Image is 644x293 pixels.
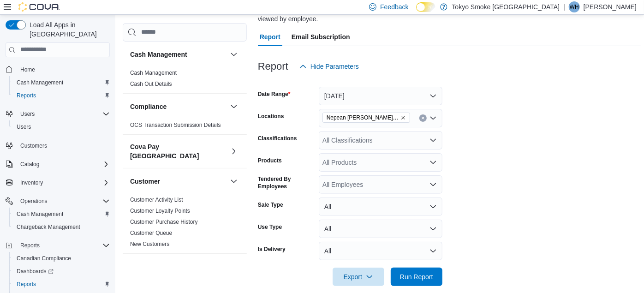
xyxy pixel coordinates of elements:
button: Cash Management [228,49,239,60]
button: Catalog [17,159,43,170]
span: Run Report [400,272,433,281]
button: Reports [9,278,113,291]
button: Canadian Compliance [9,252,113,265]
span: Catalog [17,159,110,170]
a: OCS Transaction Submission Details [130,122,221,128]
span: Customers [20,142,47,149]
label: Date Range [258,90,291,98]
button: Open list of options [429,114,437,122]
span: Nepean [PERSON_NAME] [PERSON_NAME] [327,113,399,122]
span: Customer Purchase History [130,218,198,226]
a: Dashboards [9,265,113,278]
button: Home [2,63,113,76]
button: Hide Parameters [296,57,363,76]
button: All [319,220,442,238]
button: Cash Management [9,208,113,221]
span: Hide Parameters [310,62,359,71]
a: Cash Management [130,70,177,76]
label: Locations [258,113,284,120]
span: Users [17,123,31,131]
span: Reports [13,279,110,290]
span: Dashboards [13,266,110,277]
button: Customers [2,139,113,152]
a: Reports [13,90,40,101]
h3: Customer [130,177,160,186]
span: Operations [20,197,48,205]
button: Catalog [2,158,113,171]
button: Cash Management [130,50,227,59]
span: Customers [17,140,110,151]
button: Operations [2,195,113,208]
a: Cash Management [13,209,67,220]
span: Reports [13,90,110,101]
button: Open list of options [429,159,437,166]
button: Users [17,108,38,120]
div: Cash Management [123,67,247,93]
button: Open list of options [429,137,437,144]
button: Reports [2,239,113,252]
span: WH [570,1,579,12]
div: Will Holmes [569,1,580,12]
img: Cova [18,2,60,12]
a: Chargeback Management [13,221,84,233]
button: Remove Nepean Chapman Mills from selection in this group [400,115,406,120]
span: Cash Management [130,69,177,77]
label: Use Type [258,223,282,231]
button: Cova Pay [GEOGRAPHIC_DATA] [130,142,227,161]
span: Export [338,268,379,286]
a: Customer Purchase History [130,219,198,225]
span: Feedback [380,2,408,12]
span: Users [20,110,35,118]
label: Products [258,157,282,164]
span: Chargeback Management [13,221,110,233]
span: Catalog [20,161,39,168]
button: Users [9,120,113,133]
p: Tokyo Smoke [GEOGRAPHIC_DATA] [452,1,560,12]
a: New Customers [130,241,169,247]
span: Home [17,64,110,75]
span: Reports [20,242,40,249]
button: Inventory [2,176,113,189]
button: [DATE] [319,87,442,105]
span: Cash Management [17,79,63,86]
button: Run Report [391,268,442,286]
span: Canadian Compliance [13,253,110,264]
a: Reports [13,279,40,290]
span: Cash Management [17,210,63,218]
span: Load All Apps in [GEOGRAPHIC_DATA] [26,20,110,39]
span: Users [13,121,110,132]
a: Customer Loyalty Points [130,208,190,214]
button: Customer [228,176,239,187]
span: Dashboards [17,268,54,275]
label: Sale Type [258,201,283,209]
input: Dark Mode [416,2,435,12]
h3: Report [258,61,288,72]
span: Report [260,28,280,46]
a: Home [17,64,39,75]
a: Customer Activity List [130,197,183,203]
p: [PERSON_NAME] [584,1,637,12]
label: Tendered By Employees [258,175,315,190]
span: Chargeback Management [17,223,80,231]
div: Customer [123,194,247,253]
label: Is Delivery [258,245,286,253]
button: All [319,197,442,216]
a: Cash Management [13,77,67,88]
h3: Compliance [130,102,167,111]
button: All [319,242,442,260]
button: Compliance [130,102,227,111]
a: Dashboards [13,266,57,277]
span: New Customers [130,240,169,248]
button: Customer [130,177,227,186]
span: Email Subscription [292,28,350,46]
span: Customer Queue [130,229,172,237]
button: Compliance [228,101,239,112]
button: Export [333,268,384,286]
button: Operations [17,196,51,207]
button: Chargeback Management [9,221,113,233]
span: Customer Loyalty Points [130,207,190,215]
button: Inventory [17,177,47,188]
button: Clear input [419,114,427,122]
